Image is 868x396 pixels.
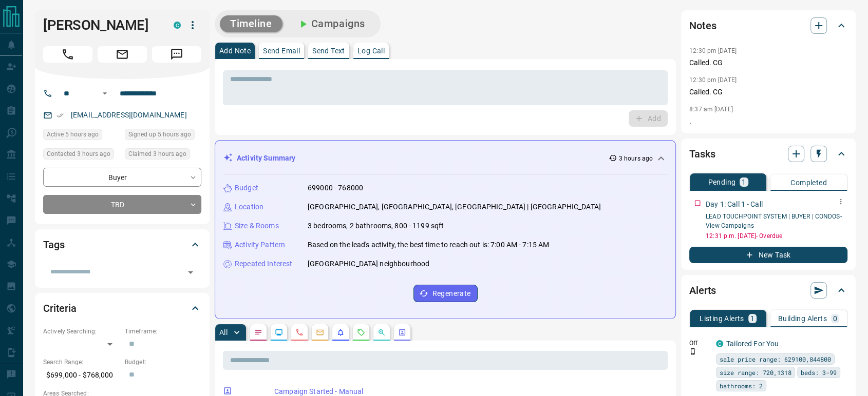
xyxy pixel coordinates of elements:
h2: Tasks [689,146,715,162]
p: Repeated Interest [235,259,292,269]
svg: Emails [316,328,324,336]
p: Add Note [219,47,251,54]
p: Completed [790,179,827,186]
div: Fri Aug 15 2025 [43,148,120,163]
div: Notes [689,13,847,38]
p: 8:37 am [DATE] [689,106,733,113]
svg: Opportunities [378,328,386,336]
p: Search Range: [43,358,120,367]
span: Email [98,46,147,63]
p: Off [689,339,710,348]
p: Pending [708,179,735,186]
h2: Criteria [43,300,77,316]
p: Send Email [263,47,300,54]
p: 12:30 pm [DATE] [689,76,737,84]
h2: Tags [43,236,64,253]
p: Timeframe: [125,327,201,336]
button: Open [183,265,198,280]
p: Day 1: Call 1 - Call [706,199,763,210]
h2: Notes [689,17,716,34]
span: beds: 3-99 [801,367,837,378]
a: Tailored For You [726,340,779,348]
p: Activity Summary [237,153,295,164]
div: TBD [43,195,201,214]
p: Location [235,202,263,212]
div: Activity Summary3 hours ago [223,149,667,168]
span: size range: 720,1318 [720,367,791,378]
p: 12:31 p.m. [DATE] - Overdue [706,231,847,241]
p: Called. CG [689,87,847,97]
div: condos.ca [716,340,723,347]
div: Tasks [689,142,847,166]
svg: Email Verified [56,112,64,119]
svg: Listing Alerts [336,328,345,336]
span: sale price range: 629100,844800 [720,354,831,364]
svg: Notes [254,328,262,336]
svg: Push Notification Only [689,348,696,355]
p: Actively Searching: [43,327,120,336]
span: Active 5 hours ago [47,129,99,140]
p: Log Call [357,47,385,54]
div: Tags [43,232,201,257]
svg: Requests [357,328,365,336]
span: Call [43,46,92,63]
p: $699,000 - $768,000 [43,367,120,384]
p: Based on the lead's activity, the best time to reach out is: 7:00 AM - 7:15 AM [308,240,549,250]
a: [EMAIL_ADDRESS][DOMAIN_NAME] [71,111,187,119]
button: New Task [689,247,847,263]
p: 1 [742,179,746,186]
div: Fri Aug 15 2025 [43,129,120,143]
span: Contacted 3 hours ago [47,149,110,159]
p: Budget: [125,358,201,367]
button: Campaigns [287,15,375,32]
p: . [689,116,847,127]
svg: Agent Actions [398,328,406,336]
p: 3 hours ago [619,154,653,163]
span: Message [152,46,201,63]
button: Timeline [220,15,282,32]
button: Regenerate [413,285,478,302]
svg: Calls [295,328,304,336]
p: [GEOGRAPHIC_DATA], [GEOGRAPHIC_DATA], [GEOGRAPHIC_DATA] | [GEOGRAPHIC_DATA] [308,202,601,212]
p: Send Text [312,47,345,54]
div: Buyer [43,168,201,187]
div: Fri Aug 15 2025 [125,129,201,143]
div: Alerts [689,278,847,303]
span: Signed up 5 hours ago [128,129,191,140]
p: Called. CG [689,57,847,68]
p: Budget [235,183,258,193]
span: Claimed 3 hours ago [128,149,186,159]
p: 699000 - 768000 [308,183,363,193]
div: condos.ca [174,22,181,29]
div: Fri Aug 15 2025 [125,148,201,163]
p: Listing Alerts [700,315,744,322]
svg: Lead Browsing Activity [275,328,283,336]
p: 3 bedrooms, 2 bathrooms, 800 - 1199 sqft [308,221,444,231]
div: Criteria [43,296,201,321]
p: Building Alerts [778,315,827,322]
h2: Alerts [689,282,716,299]
span: bathrooms: 2 [720,381,763,391]
p: 1 [750,315,754,322]
a: LEAD TOUCHPOINT SYSTEM | BUYER | CONDOS- View Campaigns [706,213,842,229]
p: 0 [833,315,837,322]
p: Activity Pattern [235,240,285,250]
p: All [219,329,228,336]
button: Open [99,87,111,100]
p: Size & Rooms [235,221,279,231]
h1: [PERSON_NAME] [43,17,158,33]
p: 12:30 pm [DATE] [689,47,737,54]
p: [GEOGRAPHIC_DATA] neighbourhood [308,259,429,269]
